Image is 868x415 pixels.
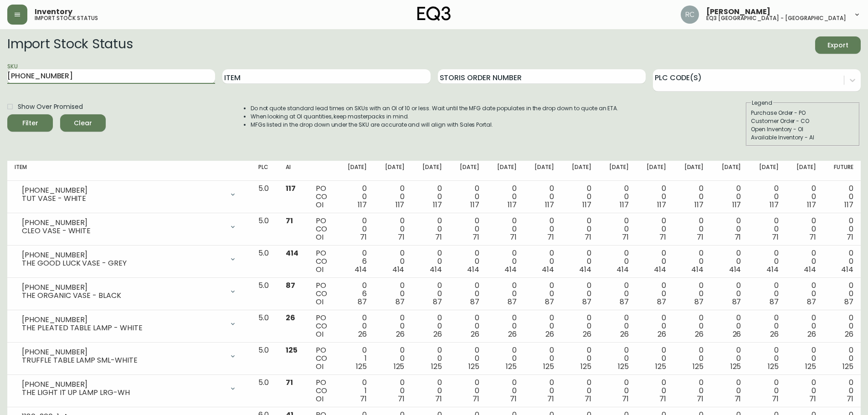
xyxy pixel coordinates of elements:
div: 0 0 [419,249,442,274]
div: 0 0 [793,217,816,241]
span: 71 [398,232,405,242]
span: 71 [772,394,779,404]
div: PO CO [316,184,330,209]
div: 0 0 [494,184,517,209]
span: 125 [730,361,741,372]
span: 87 [844,297,853,307]
span: 71 [398,394,405,404]
div: [PHONE_NUMBER] [22,186,224,195]
span: OI [316,264,324,275]
span: 117 [657,200,666,210]
h2: Import Stock Status [7,36,133,54]
div: 0 0 [718,217,741,241]
span: 125 [618,361,629,372]
div: Filter [22,118,38,129]
span: 414 [579,264,591,275]
span: 117 [620,200,629,210]
div: 0 0 [643,249,666,274]
span: 117 [433,200,442,210]
span: 125 [543,361,554,372]
span: 125 [431,361,442,372]
span: 71 [659,232,666,242]
div: 0 0 [681,249,704,274]
button: Export [815,36,861,54]
img: 75cc83b809079a11c15b21e94bbc0507 [681,5,699,24]
th: PLC [251,161,278,181]
div: Customer Order - CO [751,117,855,125]
div: 0 0 [344,314,367,338]
span: 87 [395,297,405,307]
span: 71 [435,394,442,404]
div: 0 0 [643,346,666,371]
div: TUT VASE - WHITE [22,195,224,203]
span: 87 [770,297,779,307]
div: 0 0 [381,379,404,403]
span: 414 [654,264,666,275]
span: 125 [286,345,298,355]
span: 87 [620,297,629,307]
div: 0 0 [457,314,479,338]
span: 87 [657,297,666,307]
div: 0 0 [831,346,853,371]
span: 26 [807,329,816,339]
div: 0 0 [606,346,629,371]
div: Open Inventory - OI [751,125,855,133]
div: 0 0 [457,379,479,403]
div: TRUFFLE TABLE LAMP SML-WHITE [22,356,224,364]
div: 0 0 [531,346,554,371]
td: 5.0 [251,246,278,278]
span: Show Over Promised [18,102,83,112]
div: 0 0 [381,346,404,371]
span: 125 [768,361,779,372]
span: OI [316,232,324,242]
div: 0 0 [531,184,554,209]
span: 71 [547,232,554,242]
div: PO CO [316,346,330,371]
span: 87 [694,297,704,307]
li: When looking at OI quantities, keep masterpacks in mind. [251,113,619,121]
div: 0 0 [457,217,479,241]
div: 0 0 [643,217,666,241]
span: 87 [545,297,554,307]
div: [PHONE_NUMBER] [22,251,224,259]
div: 0 0 [569,249,591,274]
span: 414 [729,264,741,275]
div: 0 0 [755,217,778,241]
div: 0 0 [831,282,853,306]
div: 0 0 [381,249,404,274]
div: 0 0 [531,379,554,403]
div: 0 0 [793,314,816,338]
span: 125 [842,361,853,372]
div: Available Inventory - AI [751,133,855,142]
div: PO CO [316,282,330,306]
span: 117 [470,200,479,210]
span: 71 [772,232,779,242]
div: 0 0 [793,184,816,209]
div: 0 0 [718,346,741,371]
div: CLEO VASE - WHITE [22,227,224,235]
span: 26 [733,329,741,339]
div: 0 0 [643,184,666,209]
span: 87 [433,297,442,307]
span: 26 [358,329,367,339]
th: [DATE] [411,161,449,181]
div: 0 0 [531,314,554,338]
div: 0 0 [419,314,442,338]
div: 0 0 [494,314,517,338]
div: 0 0 [494,282,517,306]
span: 71 [734,232,741,242]
div: 0 0 [718,282,741,306]
div: [PHONE_NUMBER]THE PLEATED TABLE LAMP - WHITE [15,314,244,334]
th: Future [823,161,861,181]
div: [PHONE_NUMBER]THE ORGANIC VASE - BLACK [15,282,244,302]
span: 414 [542,264,554,275]
div: 0 0 [681,282,704,306]
div: 0 0 [718,184,741,209]
th: [DATE] [374,161,411,181]
button: Clear [60,114,106,132]
span: 71 [734,394,741,404]
div: 0 0 [681,379,704,403]
span: 26 [545,329,554,339]
div: 0 0 [606,314,629,338]
div: 0 0 [381,314,404,338]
